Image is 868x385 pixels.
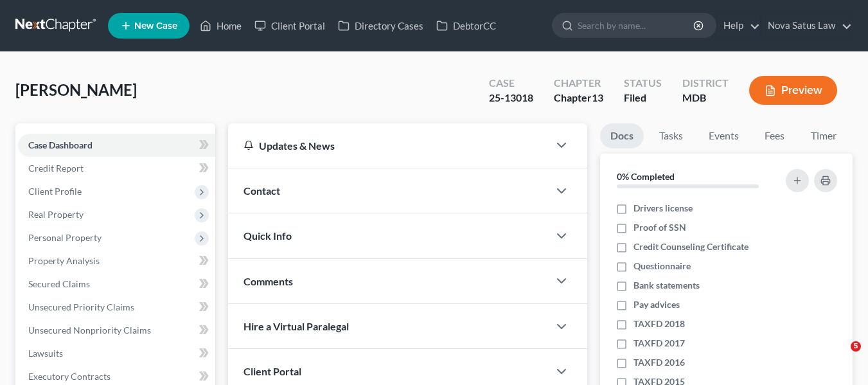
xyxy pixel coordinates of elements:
[244,275,293,287] span: Comments
[801,123,847,148] a: Timer
[244,184,280,197] span: Contact
[600,123,644,148] a: Docs
[18,157,215,180] a: Credit Report
[578,13,695,37] input: Search by name...
[18,296,215,319] a: Unsecured Priority Claims
[18,273,215,296] a: Secured Claims
[18,249,215,273] a: Property Analysis
[28,186,82,197] span: Client Profile
[592,91,603,103] span: 13
[489,76,533,91] div: Case
[18,319,215,342] a: Unsecured Nonpriority Claims
[717,14,760,37] a: Help
[248,14,332,37] a: Client Portal
[28,278,90,289] span: Secured Claims
[28,209,84,220] span: Real Property
[554,76,603,91] div: Chapter
[15,80,137,99] span: [PERSON_NAME]
[824,341,855,372] iframe: Intercom live chat
[554,91,603,105] div: Chapter
[633,260,691,273] span: Questionnaire
[193,14,248,37] a: Home
[682,76,729,91] div: District
[18,342,215,365] a: Lawsuits
[430,14,502,37] a: DebtorCC
[633,240,748,253] span: Credit Counseling Certificate
[617,171,675,182] strong: 0% Completed
[244,229,292,242] span: Quick Info
[332,14,430,37] a: Directory Cases
[633,279,700,292] span: Bank statements
[244,139,533,152] div: Updates & News
[633,202,693,215] span: Drivers license
[649,123,693,148] a: Tasks
[633,318,685,330] span: TAXFD 2018
[28,139,93,150] span: Case Dashboard
[624,76,662,91] div: Status
[28,325,151,336] span: Unsecured Nonpriority Claims
[28,232,102,243] span: Personal Property
[749,76,837,105] button: Preview
[682,91,729,105] div: MDB
[244,365,301,377] span: Client Portal
[754,123,795,148] a: Fees
[28,163,84,174] span: Credit Report
[134,21,177,31] span: New Case
[28,348,63,359] span: Lawsuits
[633,221,686,234] span: Proof of SSN
[624,91,662,105] div: Filed
[761,14,852,37] a: Nova Satus Law
[28,301,134,312] span: Unsecured Priority Claims
[489,91,533,105] div: 25-13018
[633,356,685,369] span: TAXFD 2016
[18,134,215,157] a: Case Dashboard
[28,255,100,266] span: Property Analysis
[698,123,749,148] a: Events
[851,341,861,352] span: 5
[244,320,349,332] span: Hire a Virtual Paralegal
[633,298,680,311] span: Pay advices
[28,371,111,382] span: Executory Contracts
[633,337,685,350] span: TAXFD 2017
